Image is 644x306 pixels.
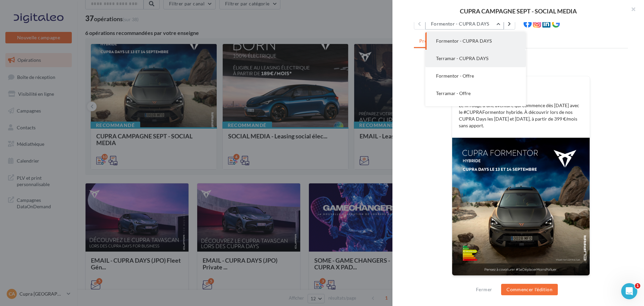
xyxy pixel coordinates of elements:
[425,18,504,30] button: Formentor - CUPRA DAYS
[436,38,492,44] span: Formentor - CUPRA DAYS
[403,8,633,14] div: CUPRA CAMPAGNE SEPT - SOCIAL MEDIA
[501,284,558,295] button: Commencer l'édition
[621,283,637,299] iframe: Intercom live chat
[473,286,495,294] button: Fermer
[425,67,526,85] button: Formentor - Offre
[635,283,640,289] span: 1
[436,90,471,96] span: Terramar - Offre
[436,73,474,79] span: Formentor - Offre
[452,276,590,285] div: La prévisualisation est non-contractuelle
[425,85,526,102] button: Terramar - Offre
[459,102,583,129] p: Le fil rouge d’une aventure qui commence dès [DATE] avec le #CUPRAFormentor hybride. À découvrir ...
[436,55,488,61] span: Terramar - CUPRA DAYS
[425,32,526,50] button: Formentor - CUPRA DAYS
[425,50,526,67] button: Terramar - CUPRA DAYS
